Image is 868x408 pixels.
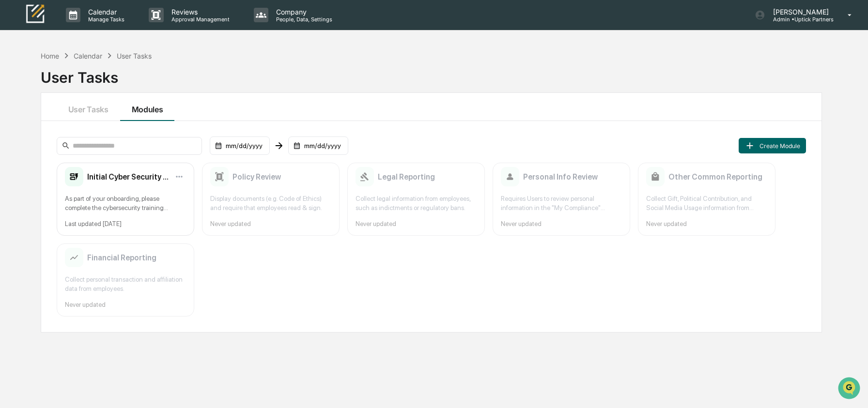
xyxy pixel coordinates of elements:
div: mm/dd/yyyy [210,136,270,155]
a: 🖐️Preclearance [6,118,66,136]
h2: Other Common Reporting [668,172,762,181]
p: How can we help? [10,20,176,36]
button: Start new chat [165,77,176,89]
div: mm/dd/yyyy [288,136,348,155]
img: 1746055101610-c473b297-6a78-478c-a979-82029cc54cd1 [10,74,27,91]
p: Approval Management [164,16,234,23]
button: Modules [120,93,175,121]
iframe: Open customer support [837,376,863,402]
h2: Personal Info Review [523,172,598,181]
div: Never updated [646,220,767,227]
div: Never updated [501,220,622,227]
h2: Financial Reporting [87,253,156,262]
p: Manage Tasks [80,16,129,23]
a: Powered byPylon [68,164,117,171]
div: User Tasks [117,52,152,60]
div: Calendar [74,52,102,60]
div: Never updated [210,220,331,227]
div: Collect legal information from employees, such as indictments or regulatory bans. [356,194,477,212]
a: 🗄️Attestations [66,118,124,136]
span: Pylon [96,164,117,171]
p: Company [268,8,337,16]
div: As part of your onboarding, please complete the cybersecurity training module. This includes: • T... [65,194,186,212]
p: [PERSON_NAME] [765,8,834,16]
p: Calendar [80,8,129,16]
div: Never updated [65,301,186,308]
div: 🖐️ [10,123,17,131]
button: Create Module [739,138,806,153]
div: User Tasks [41,61,822,86]
h2: Policy Review [232,172,281,181]
h2: Initial Cyber Security Training [87,172,169,181]
div: Requires Users to review personal information in the "My Compliance" Greenboard module and ensure... [501,194,622,212]
div: 🗄️ [70,123,78,131]
button: User Tasks [57,93,120,121]
h2: Legal Reporting [378,172,435,181]
div: 🔎 [10,141,17,149]
p: People, Data, Settings [268,16,337,23]
a: 🔎Data Lookup [6,136,65,154]
button: Module options [172,170,186,183]
div: Start new chat [33,74,159,84]
div: Collect Gift, Political Contribution, and Social Media Usage information from employees. [646,194,767,212]
p: Admin • Uptick Partners [765,16,834,23]
div: Home [41,52,59,60]
div: Last updated [DATE] [65,220,186,227]
span: Attestations [80,122,120,132]
div: We're available if you need us! [33,84,123,91]
div: Collect personal transaction and affiliation data from employees. [65,275,186,293]
span: Preclearance [19,122,62,132]
p: Reviews [164,8,234,16]
img: logo [23,3,46,26]
div: Never updated [356,220,477,227]
span: Data Lookup [19,140,61,150]
div: Display documents (e.g. Code of Ethics) and require that employees read & sign. [210,194,331,212]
